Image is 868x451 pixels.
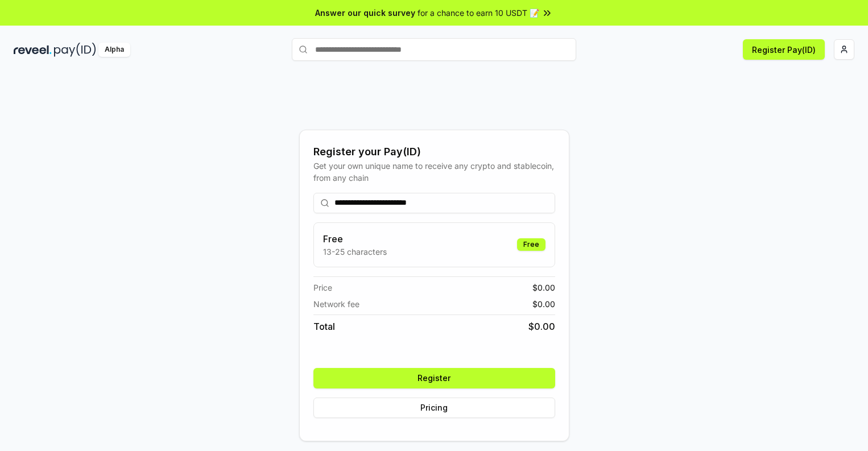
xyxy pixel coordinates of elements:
[517,238,545,251] div: Free
[315,7,415,19] span: Answer our quick survey
[528,320,555,333] span: $ 0.00
[98,43,130,57] div: Alpha
[14,43,52,57] img: reveel_dark
[313,368,555,388] button: Register
[532,298,555,310] span: $ 0.00
[313,160,555,184] div: Get your own unique name to receive any crypto and stablecoin, from any chain
[313,144,555,160] div: Register your Pay(ID)
[418,7,539,19] span: for a chance to earn 10 USDT 📝
[743,39,825,60] button: Register Pay(ID)
[532,282,555,293] span: $ 0.00
[313,398,555,418] button: Pricing
[313,320,335,333] span: Total
[323,246,387,258] p: 13-25 characters
[313,298,359,310] span: Network fee
[313,282,332,293] span: Price
[323,232,387,246] h3: Free
[54,43,96,57] img: pay_id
